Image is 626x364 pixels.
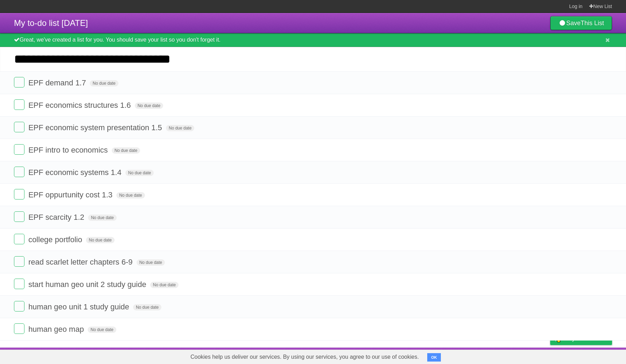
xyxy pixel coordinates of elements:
[14,122,24,132] label: Done
[28,302,131,311] span: human geo unit 1 study guide
[14,144,24,155] label: Done
[14,189,24,199] label: Done
[427,353,441,362] button: OK
[550,16,612,30] a: SaveThis List
[565,332,609,345] span: Buy me a coffee
[28,101,132,110] span: EPF economics structures 1.6
[517,349,533,363] a: Terms
[457,349,472,363] a: About
[14,18,88,28] span: My to-do list [DATE]
[112,147,140,154] span: No due date
[568,349,612,363] a: Suggest a feature
[28,213,86,222] span: EPF scarcity 1.2
[116,192,145,198] span: No due date
[28,78,88,87] span: EPF demand 1.7
[28,190,114,199] span: EPF oppurtunity cost 1.3
[166,125,194,131] span: No due date
[480,349,509,363] a: Developers
[150,282,179,288] span: No due date
[28,235,84,244] span: college portfolio
[14,234,24,244] label: Done
[14,256,24,267] label: Done
[14,323,24,334] label: Done
[14,211,24,222] label: Done
[183,350,426,364] span: Cookies help us deliver our services. By using our services, you agree to our use of cookies.
[90,80,118,86] span: No due date
[133,304,161,310] span: No due date
[28,168,123,177] span: EPF economic systems 1.4
[28,123,164,132] span: EPF economic system presentation 1.5
[88,327,116,333] span: No due date
[28,258,134,266] span: read scarlet letter chapters 6-9
[14,279,24,289] label: Done
[541,349,559,363] a: Privacy
[88,215,116,221] span: No due date
[137,259,165,266] span: No due date
[28,280,148,289] span: start human geo unit 2 study guide
[135,103,163,109] span: No due date
[581,20,604,27] b: This List
[125,170,154,176] span: No due date
[28,325,86,334] span: human geo map
[14,301,24,311] label: Done
[14,99,24,110] label: Done
[14,77,24,87] label: Done
[14,167,24,177] label: Done
[28,146,109,154] span: EPF intro to economics
[86,237,114,243] span: No due date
